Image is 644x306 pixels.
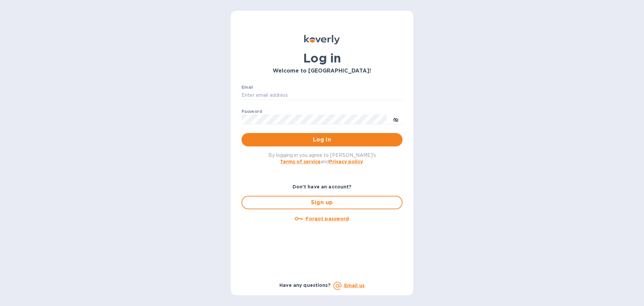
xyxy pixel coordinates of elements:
[268,152,376,164] span: By logging in you agree to [PERSON_NAME]'s and .
[389,113,402,126] button: toggle password visibility
[279,282,331,288] b: Have any questions?
[306,216,349,221] u: Forgot password
[241,51,402,65] h1: Log in
[248,199,396,207] span: Sign up
[241,196,402,209] button: Sign up
[241,85,253,89] label: Email
[344,283,365,288] a: Email us
[280,159,321,164] a: Terms of service
[241,110,262,114] label: Password
[292,184,352,189] b: Don't have an account?
[329,159,363,164] a: Privacy policy
[304,35,340,44] img: Koverly
[247,136,397,144] span: Log in
[241,68,402,74] h3: Welcome to [GEOGRAPHIC_DATA]!
[241,133,402,146] button: Log in
[241,90,402,100] input: Enter email address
